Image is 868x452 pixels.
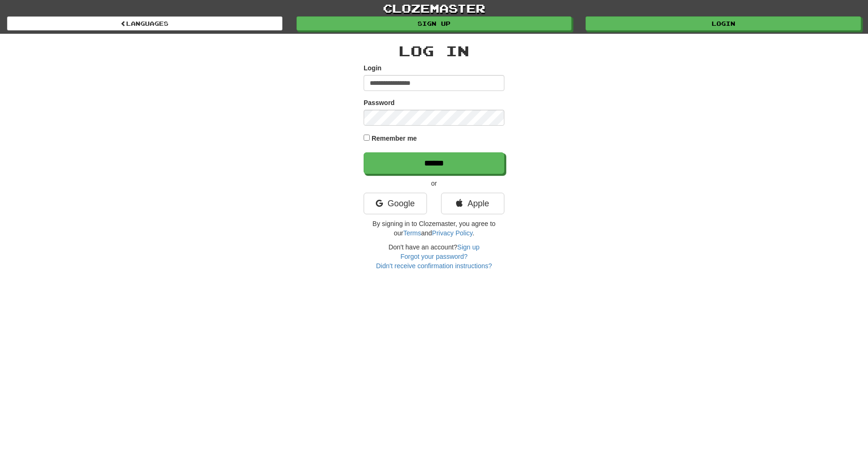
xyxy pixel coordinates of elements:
[586,16,861,30] a: Login
[364,179,504,188] p: or
[432,229,472,237] a: Privacy Policy
[364,219,504,238] p: By signing in to Clozemaster, you agree to our and .
[400,253,467,260] a: Forgot your password?
[376,262,492,270] a: Didn't receive confirmation instructions?
[364,43,504,59] h2: Log In
[364,63,381,73] label: Login
[403,229,421,237] a: Terms
[297,16,572,30] a: Sign up
[364,242,504,271] div: Don't have an account?
[364,193,427,214] a: Google
[364,98,395,107] label: Password
[457,243,480,251] a: Sign up
[372,134,417,143] label: Remember me
[441,193,504,214] a: Apple
[7,16,282,30] a: Languages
